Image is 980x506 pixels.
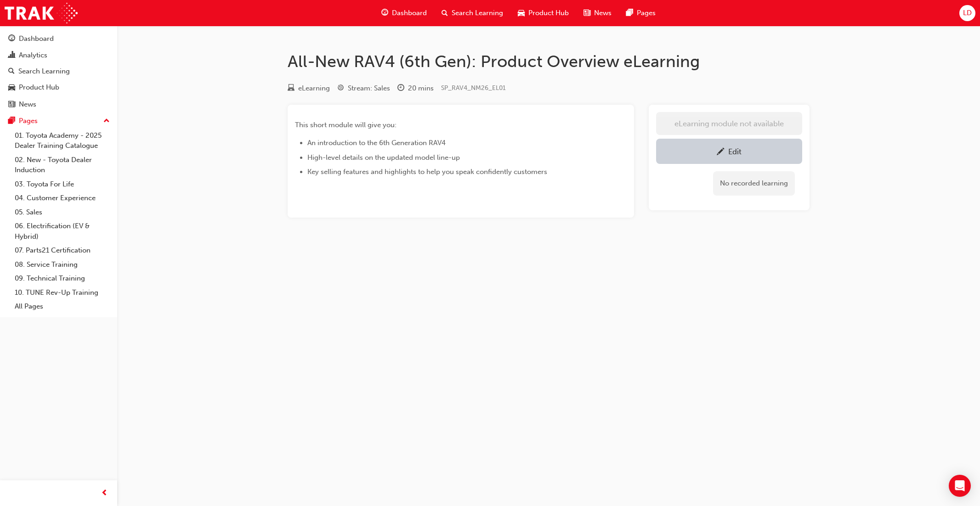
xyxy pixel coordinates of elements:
span: pencil-icon [717,148,725,157]
span: news-icon [583,7,590,19]
span: guage-icon [8,35,15,43]
a: pages-iconPages [619,4,663,22]
div: Search Learning [18,67,70,75]
span: car-icon [8,84,15,92]
div: eLearning [298,83,330,94]
span: Dashboard [392,8,427,18]
div: Duration [397,83,434,94]
button: DashboardAnalyticsSearch LearningProduct HubNews [4,29,113,113]
span: chart-icon [8,51,15,60]
div: Edit [728,147,742,156]
a: 05. Sales [11,205,113,219]
a: 04. Customer Experience [11,191,113,205]
span: High-level details on the updated model line-up [307,153,460,162]
span: Product Hub [528,8,569,18]
a: search-iconSearch Learning [434,4,510,22]
span: learningResourceType_ELEARNING-icon [288,84,295,93]
a: 06. Electrification (EV & Hybrid) [11,219,113,243]
button: Pages [4,113,113,128]
a: 03. Toyota For Life [11,177,113,191]
div: Pages [19,117,38,125]
div: Stream [337,83,390,94]
a: Dashboard [4,31,113,46]
span: up-icon [103,117,110,125]
span: News [594,8,612,18]
span: Key selling features and highlights to help you speak confidently customers [307,168,547,176]
h1: All-New RAV4 (6th Gen): Product Overview eLearning [288,51,810,72]
button: eLearning module not available [656,112,802,135]
button: LD [959,5,975,21]
a: Search Learning [4,65,113,79]
span: search-icon [8,67,15,76]
span: clock-icon [397,84,404,93]
span: target-icon [337,84,344,93]
span: Pages [637,8,656,18]
a: 08. Service Training [11,258,113,272]
span: pages-icon [8,117,15,125]
a: 01. Toyota Academy - 2025 Dealer Training Catalogue [11,129,113,153]
div: Type [288,83,330,94]
a: Analytics [4,48,113,62]
span: Search Learning [452,8,503,18]
a: guage-iconDashboard [374,4,434,22]
a: 09. Technical Training [11,271,113,286]
a: 07. Parts21 Certification [11,243,113,258]
div: No recorded learning [713,171,795,196]
a: All Pages [11,299,113,314]
span: prev-icon [101,489,108,498]
a: News [4,97,113,112]
span: LD [963,9,972,17]
div: Open Intercom Messenger [949,475,971,497]
div: Stream: Sales [348,83,390,94]
div: Analytics [19,51,47,59]
img: Trak [5,3,78,23]
span: This short module will give you: [295,121,397,129]
a: 10. TUNE Rev-Up Training [11,286,113,300]
div: Dashboard [19,35,54,43]
span: pages-icon [626,7,633,19]
span: news-icon [8,101,15,109]
span: An introduction to the 6th Generation RAV4 [307,139,446,147]
a: car-iconProduct Hub [510,4,576,22]
a: 02. New - Toyota Dealer Induction [11,153,113,177]
div: 20 mins [408,83,434,94]
span: Learning resource code [441,84,506,92]
a: Product Hub [4,80,113,95]
a: Edit [656,139,802,164]
a: news-iconNews [576,4,619,22]
span: car-icon [518,7,525,19]
div: Product Hub [19,84,59,91]
span: guage-icon [381,7,388,19]
div: News [19,101,36,108]
span: search-icon [442,7,448,19]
